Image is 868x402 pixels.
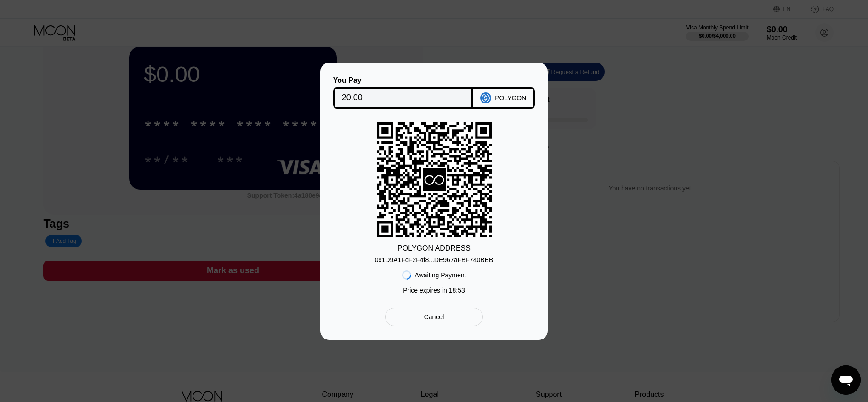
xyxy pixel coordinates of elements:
div: 0x1D9A1FcF2F4f8...DE967aFBF740BBB [375,253,494,264]
div: Awaiting Payment [415,271,466,279]
div: Cancel [385,308,483,326]
div: Price expires in [403,287,465,294]
div: You PayPOLYGON [334,76,534,109]
div: You Pay [333,76,473,85]
iframe: Button to launch messaging window [831,365,861,395]
div: Cancel [424,313,444,321]
div: 0x1D9A1FcF2F4f8...DE967aFBF740BBB [375,256,494,264]
span: 18 : 53 [449,287,465,294]
div: POLYGON [495,94,526,102]
div: POLYGON ADDRESS [397,244,471,253]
